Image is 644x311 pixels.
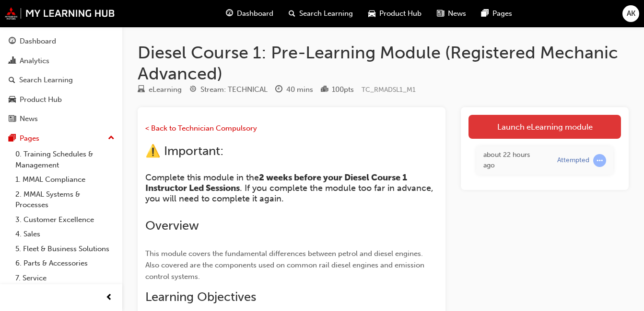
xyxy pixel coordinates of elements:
[622,5,639,22] button: AK
[281,4,361,23] a: search-iconSearch Learning
[12,187,118,212] a: 2. MMAL Systems & Processes
[145,249,426,281] span: This module covers the fundamental differences between petrol and diesel engines. Also covered ar...
[189,86,197,94] span: target-icon
[557,156,589,165] div: Attempted
[9,76,15,85] span: search-icon
[9,57,16,66] span: chart-icon
[12,256,118,271] a: 6. Parts & Accessories
[9,115,16,123] span: news-icon
[448,8,466,19] span: News
[138,42,629,84] h1: Diesel Course 1: Pre-Learning Module (Registered Mechanic Advanced)
[138,84,182,96] div: Type
[20,113,38,124] div: News
[368,8,375,20] span: car-icon
[275,86,282,94] span: clock-icon
[19,75,73,86] div: Search Learning
[468,115,621,139] a: Launch eLearning module
[9,96,16,104] span: car-icon
[361,4,429,23] a: car-iconProduct Hub
[492,8,512,19] span: Pages
[9,37,16,46] span: guage-icon
[12,212,118,227] a: 3. Customer Excellence
[332,84,354,95] div: 100 pts
[20,56,49,67] div: Analytics
[289,8,295,20] span: search-icon
[286,84,313,95] div: 40 mins
[4,130,118,147] button: Pages
[12,227,118,242] a: 4. Sales
[321,86,328,94] span: podium-icon
[145,172,409,193] span: 2 weeks before your Diesel Course 1 Instructor Led Sessions
[200,84,268,95] div: Stream: TECHNICAL
[321,84,354,96] div: Points
[12,147,118,172] a: 0. Training Schedules & Management
[593,154,606,167] span: learningRecordVerb_ATTEMPT-icon
[4,31,118,130] button: DashboardAnalyticsSearch LearningProduct HubNews
[105,292,113,304] span: prev-icon
[627,8,635,19] span: AK
[20,36,56,47] div: Dashboard
[481,8,489,20] span: pages-icon
[189,84,268,96] div: Stream
[4,91,118,109] a: Product Hub
[145,183,436,204] span: . If you complete the module too far in advance, you will need to complete it again.
[474,4,520,23] a: pages-iconPages
[362,86,416,94] span: Learning resource code
[237,8,273,19] span: Dashboard
[138,86,145,94] span: learningResourceType_ELEARNING-icon
[12,271,118,286] a: 7. Service
[5,7,115,20] img: mmal
[429,4,474,23] a: news-iconNews
[145,144,223,158] span: ⚠️ Important:
[108,132,115,144] span: up-icon
[20,94,62,105] div: Product Hub
[12,242,118,256] a: 5. Fleet & Business Solutions
[145,289,256,304] span: Learning Objectives
[20,133,39,144] div: Pages
[4,33,118,50] a: Dashboard
[145,124,257,133] a: < Back to Technician Compulsory
[379,8,422,19] span: Product Hub
[149,84,182,95] div: eLearning
[9,134,16,143] span: pages-icon
[4,52,118,70] a: Analytics
[275,84,313,96] div: Duration
[226,8,233,20] span: guage-icon
[218,4,281,23] a: guage-iconDashboard
[12,172,118,187] a: 1. MMAL Compliance
[4,71,118,89] a: Search Learning
[483,150,543,171] div: Thu Aug 21 2025 19:47:22 GMT+1000 (Australian Eastern Standard Time)
[145,172,259,183] span: Complete this module in the
[4,110,118,128] a: News
[437,8,444,20] span: news-icon
[299,8,353,19] span: Search Learning
[145,218,199,233] span: Overview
